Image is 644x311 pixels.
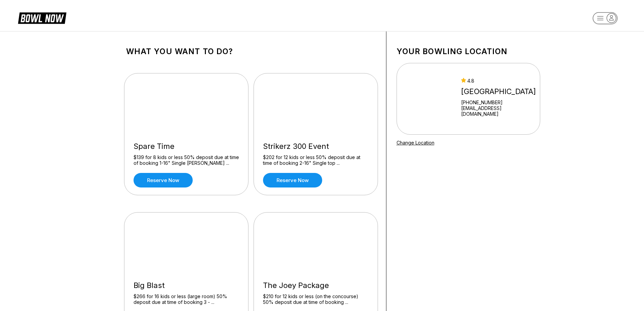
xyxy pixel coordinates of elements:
div: The Joey Package [263,281,368,290]
a: Reserve now [263,173,322,187]
div: $202 for 12 kids or less 50% deposit due at time of booking 2-16" Single top ... [263,154,368,166]
div: $210 for 12 kids or less (on the concourse) 50% deposit due at time of booking ... [263,293,368,305]
img: Terre Haute Bowling Center [406,73,455,124]
img: The Joey Package [254,213,378,273]
a: [EMAIL_ADDRESS][DOMAIN_NAME] [461,105,537,117]
a: Reserve now [134,173,193,187]
div: Strikerz 300 Event [263,142,368,151]
a: Change Location [397,140,434,146]
div: Big Blast [134,281,239,290]
h1: What you want to do? [126,47,376,56]
div: $266 for 16 kids or less (large room) 50% deposit due at time of booking 3 - ... [134,293,239,305]
img: Spare Time [124,73,249,134]
div: [PHONE_NUMBER] [461,99,537,105]
h1: Your bowling location [397,47,540,56]
div: 4.8 [461,78,537,84]
div: [GEOGRAPHIC_DATA] [461,87,537,96]
div: $139 for 8 kids or less 50% deposit due at time of booking 1-16" Single [PERSON_NAME] ... [134,154,239,166]
img: Strikerz 300 Event [254,73,378,134]
div: Spare Time [134,142,239,151]
img: Big Blast [124,213,249,273]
